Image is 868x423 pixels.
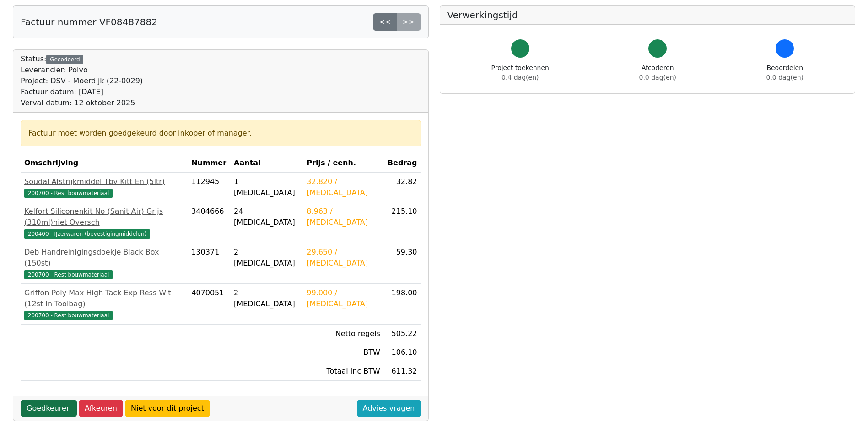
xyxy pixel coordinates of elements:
[24,287,184,320] a: Griffon Poly Max High Tack Exp Ress Wit (12st In Toolbag)200700 - Rest bouwmateriaal
[21,65,143,76] div: Leverancier: Polvo
[21,54,143,108] div: Status:
[24,311,113,320] span: 200700 - Rest bouwmateriaal
[24,247,184,269] div: Deb Handreinigingsdoekje Black Box (150st)
[373,13,397,31] a: <<
[24,206,184,239] a: Kelfort Siliconenkit No (Sanit Air) Grijs (310ml)niet Oversch200400 - IJzerwaren (bevestigingmidd...
[384,284,421,325] td: 198.00
[24,287,184,309] div: Griffon Poly Max High Tack Exp Ress Wit (12st In Toolbag)
[79,400,123,417] a: Afkeuren
[24,206,184,228] div: Kelfort Siliconenkit No (Sanit Air) Grijs (310ml)niet Oversch
[384,243,421,284] td: 59.30
[307,287,380,309] div: 99.000 / [MEDICAL_DATA]
[188,202,230,243] td: 3404666
[447,10,848,21] h5: Verwerkingstijd
[766,63,803,82] div: Beoordelen
[384,202,421,243] td: 215.10
[188,243,230,284] td: 130371
[24,247,184,280] a: Deb Handreinigingsdoekje Black Box (150st)200700 - Rest bouwmateriaal
[491,63,549,82] div: Project toekennen
[188,154,230,173] th: Nummer
[24,176,184,187] div: Soudal Afstrijkmiddel Tbv Kitt En (5ltr)
[384,343,421,362] td: 106.10
[21,400,77,417] a: Goedkeuren
[28,128,413,139] div: Factuur moet worden goedgekeurd door inkoper of manager.
[24,270,113,279] span: 200700 - Rest bouwmateriaal
[307,176,380,198] div: 32.820 / [MEDICAL_DATA]
[21,98,143,108] div: Verval datum: 12 oktober 2025
[21,76,143,87] div: Project: DSV - Moerdijk (22-0029)
[303,343,384,362] td: BTW
[639,74,676,81] span: 0.0 dag(en)
[21,87,143,98] div: Factuur datum: [DATE]
[501,74,539,81] span: 0.4 dag(en)
[125,400,210,417] a: Niet voor dit project
[303,325,384,343] td: Netto regels
[384,362,421,381] td: 611.32
[21,154,188,173] th: Omschrijving
[230,154,303,173] th: Aantal
[188,284,230,325] td: 4070051
[384,173,421,202] td: 32.82
[234,247,299,269] div: 2 [MEDICAL_DATA]
[357,400,421,417] a: Advies vragen
[234,176,299,198] div: 1 [MEDICAL_DATA]
[639,63,676,82] div: Afcoderen
[303,362,384,381] td: Totaal inc BTW
[234,206,299,228] div: 24 [MEDICAL_DATA]
[188,173,230,202] td: 112945
[384,154,421,173] th: Bedrag
[46,55,83,64] div: Gecodeerd
[24,229,150,239] span: 200400 - IJzerwaren (bevestigingmiddelen)
[24,176,184,198] a: Soudal Afstrijkmiddel Tbv Kitt En (5ltr)200700 - Rest bouwmateriaal
[24,189,113,198] span: 200700 - Rest bouwmateriaal
[21,16,157,27] h5: Factuur nummer VF08487882
[303,154,384,173] th: Prijs / eenh.
[384,325,421,343] td: 505.22
[307,206,380,228] div: 8.963 / [MEDICAL_DATA]
[766,74,803,81] span: 0.0 dag(en)
[307,247,380,269] div: 29.650 / [MEDICAL_DATA]
[234,287,299,309] div: 2 [MEDICAL_DATA]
